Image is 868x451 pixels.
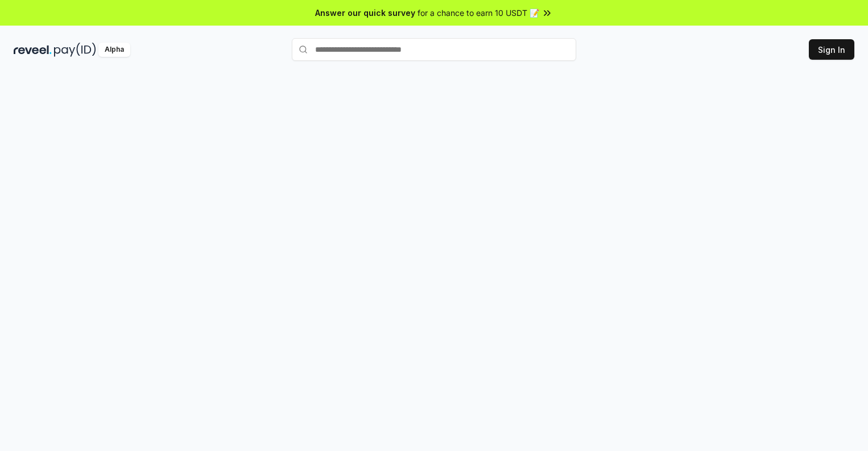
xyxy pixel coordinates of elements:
[315,7,415,19] span: Answer our quick survey
[14,43,52,57] img: reveel_dark
[418,7,539,19] span: for a chance to earn 10 USDT 📝
[809,39,854,60] button: Sign In
[98,43,130,57] div: Alpha
[54,43,96,57] img: pay_id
